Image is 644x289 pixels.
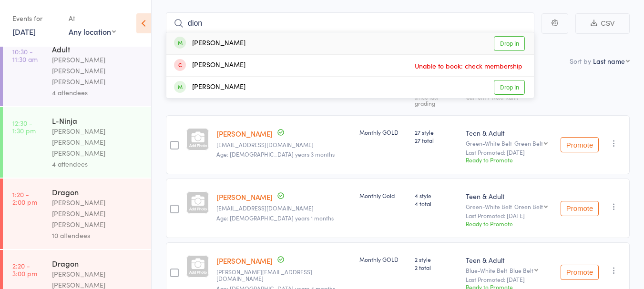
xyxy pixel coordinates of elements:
[216,269,352,282] small: cindyayash@hotmail.com
[216,205,352,211] small: Gabby.kaur25@gmail.com
[415,191,458,199] span: 4 style
[12,262,37,277] time: 2:20 - 3:00 pm
[561,201,599,216] button: Promote
[494,36,525,51] a: Drop in
[466,94,553,100] div: Current / Next Rank
[12,48,38,63] time: 10:30 - 11:30 am
[466,276,553,283] small: Last Promoted: [DATE]
[466,203,553,209] div: Green-White Belt
[466,255,553,265] div: Teen & Adult
[466,128,553,138] div: Teen & Adult
[12,190,37,206] time: 1:20 - 2:00 pm
[510,267,533,273] div: Blue Belt
[166,12,534,34] input: Search by name
[359,191,407,199] div: Monthly Gold
[466,267,553,273] div: Blue-White Belt
[174,60,245,71] div: [PERSON_NAME]
[415,136,458,144] span: 27 total
[216,256,273,266] a: [PERSON_NAME]
[216,129,273,139] a: [PERSON_NAME]
[12,10,59,26] div: Events for
[359,128,407,136] div: Monthly GOLD
[3,179,151,249] a: 1:20 -2:00 pmDragon[PERSON_NAME] [PERSON_NAME] [PERSON_NAME]10 attendees
[570,56,591,66] label: Sort by
[174,38,245,49] div: [PERSON_NAME]
[415,199,458,208] span: 4 total
[593,56,625,66] div: Last name
[52,197,143,230] div: [PERSON_NAME] [PERSON_NAME] [PERSON_NAME]
[514,203,543,209] div: Green Belt
[216,214,334,222] span: Age: [DEMOGRAPHIC_DATA] years 1 months
[52,187,143,197] div: Dragon
[52,44,143,54] div: Adult
[12,119,36,134] time: 12:30 - 1:30 pm
[466,149,553,156] small: Last Promoted: [DATE]
[466,191,553,201] div: Teen & Adult
[174,82,245,93] div: [PERSON_NAME]
[514,140,543,146] div: Green Belt
[52,87,143,98] div: 4 attendees
[466,140,553,146] div: Green-White Belt
[69,26,116,37] div: Any location
[466,212,553,219] small: Last Promoted: [DATE]
[52,126,143,159] div: [PERSON_NAME] [PERSON_NAME] [PERSON_NAME]
[216,141,352,148] small: wafa.ad1218@outlook.com
[69,10,116,26] div: At
[466,219,553,228] div: Ready to Promote
[52,159,143,169] div: 4 attendees
[52,230,143,241] div: 10 attendees
[415,94,458,106] div: since last grading
[359,255,407,263] div: Monthly GOLD
[216,150,335,158] span: Age: [DEMOGRAPHIC_DATA] years 3 months
[561,265,599,280] button: Promote
[494,80,525,95] a: Drop in
[412,59,525,73] span: Unable to book: check membership
[415,128,458,136] span: 27 style
[52,115,143,126] div: L-Ninja
[575,13,630,34] button: CSV
[3,107,151,178] a: 12:30 -1:30 pmL-Ninja[PERSON_NAME] [PERSON_NAME] [PERSON_NAME]4 attendees
[561,137,599,152] button: Promote
[466,156,553,164] div: Ready to Promote
[12,26,36,37] a: [DATE]
[3,36,151,106] a: 10:30 -11:30 amAdult[PERSON_NAME] [PERSON_NAME] [PERSON_NAME]4 attendees
[415,263,458,271] span: 2 total
[52,258,143,269] div: Dragon
[216,192,273,202] a: [PERSON_NAME]
[415,255,458,263] span: 2 style
[52,54,143,87] div: [PERSON_NAME] [PERSON_NAME] [PERSON_NAME]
